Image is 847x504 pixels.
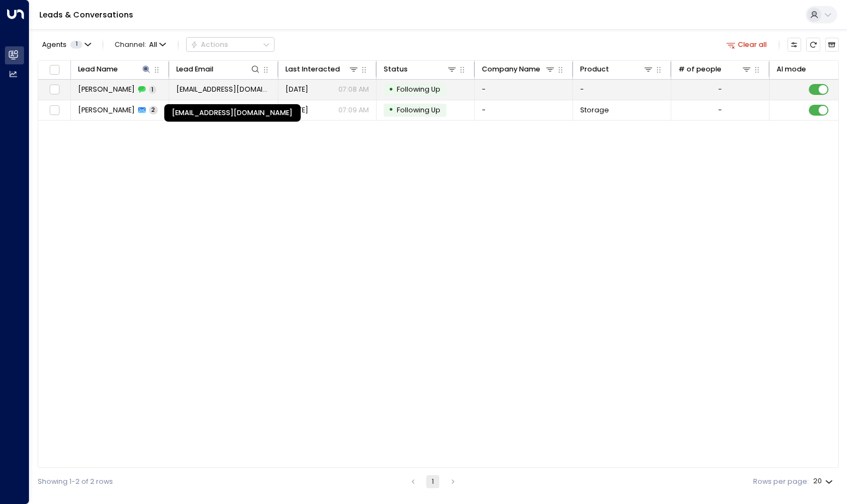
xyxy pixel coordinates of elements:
span: Following Up [397,105,440,115]
a: Leads & Conversations [39,9,133,20]
div: 20 [813,474,835,489]
label: Rows per page: [753,477,809,487]
button: Clear all [723,38,771,51]
span: Storage [580,105,609,115]
p: 07:08 AM [338,85,369,94]
td: - [475,80,573,100]
span: Yesterday [285,85,308,94]
p: 07:09 AM [338,105,369,115]
div: Lead Email [176,63,261,75]
span: Toggle select row [48,83,61,96]
span: 2 [149,106,158,114]
div: Lead Name [78,63,152,75]
div: # of people [678,63,721,75]
div: • [389,101,393,118]
button: Channel:All [111,38,170,51]
div: Button group with a nested menu [186,37,275,52]
span: Agents [42,41,67,49]
span: 1 [70,41,82,49]
nav: pagination navigation [406,475,461,488]
div: Product [580,63,654,75]
div: Lead Name [78,63,118,75]
div: Showing 1-2 of 2 rows [38,477,113,487]
span: Refresh [806,38,820,51]
span: All [149,41,157,49]
div: Status [384,63,408,75]
div: AI mode [777,63,806,75]
button: Customize [788,38,801,51]
button: Agents1 [38,38,94,51]
div: Last Interacted [285,63,340,75]
div: Company Name [482,63,556,75]
div: # of people [678,63,753,75]
div: [EMAIL_ADDRESS][DOMAIN_NAME] [164,104,301,122]
span: Following Up [397,85,440,94]
div: Actions [190,40,228,49]
button: Archived Leads [825,38,839,51]
td: - [573,80,671,100]
span: naomiwatson05@yahoo.com [176,85,271,94]
div: Last Interacted [285,63,360,75]
button: Actions [186,37,275,52]
div: Status [384,63,458,75]
div: - [718,105,722,115]
td: - [475,100,573,121]
span: Channel: [111,38,170,51]
div: Product [580,63,609,75]
span: Toggle select all [48,63,61,76]
button: page 1 [426,475,439,488]
div: Lead Email [176,63,213,75]
div: - [718,85,722,94]
div: Company Name [482,63,540,75]
span: Toggle select row [48,104,61,117]
span: Naomi McGrath Watson [78,85,135,94]
div: • [389,81,393,98]
span: 1 [149,86,156,94]
span: Naomi McGrath Watson [78,105,135,115]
